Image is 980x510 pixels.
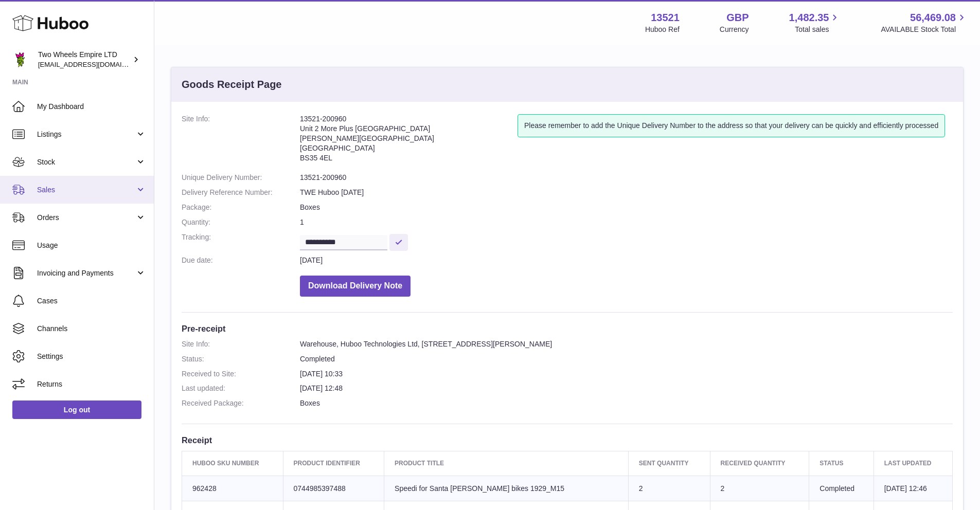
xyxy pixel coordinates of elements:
[182,451,283,476] th: Huboo SKU Number
[726,11,749,25] strong: GBP
[37,185,135,195] span: Sales
[809,451,874,476] th: Status
[300,398,953,408] dd: Boxes
[300,276,411,297] button: Download Delivery Note
[37,102,146,112] span: My Dashboard
[37,324,146,334] span: Channels
[710,476,809,501] td: 2
[710,451,809,476] th: Received Quantity
[809,476,874,501] td: Completed
[910,11,956,25] span: 56,469.08
[628,451,710,476] th: Sent Quantity
[300,188,953,197] dd: TWE Huboo [DATE]
[182,339,300,349] dt: Site Info:
[789,11,829,25] span: 1,482.35
[182,398,300,408] dt: Received Package:
[651,11,680,25] strong: 13521
[182,384,300,393] dt: Last updated:
[720,25,749,34] div: Currency
[182,232,300,250] dt: Tracking:
[645,25,680,34] div: Huboo Ref
[881,11,968,34] a: 56,469.08 AVAILABLE Stock Total
[182,203,300,212] dt: Package:
[38,60,151,68] span: [EMAIL_ADDRESS][DOMAIN_NAME]
[182,476,283,501] td: 962428
[300,384,953,393] dd: [DATE] 12:48
[518,114,945,137] div: Please remember to add the Unique Delivery Number to the address so that your delivery can be qui...
[628,476,710,501] td: 2
[874,476,952,501] td: [DATE] 12:46
[300,203,953,212] dd: Boxes
[300,114,518,168] address: 13521-200960 Unit 2 More Plus [GEOGRAPHIC_DATA] [PERSON_NAME][GEOGRAPHIC_DATA] [GEOGRAPHIC_DATA] ...
[300,354,953,364] dd: Completed
[300,339,953,349] dd: Warehouse, Huboo Technologies Ltd, [STREET_ADDRESS][PERSON_NAME]
[182,434,953,446] h3: Receipt
[37,241,146,250] span: Usage
[283,451,384,476] th: Product Identifier
[38,50,131,69] div: Two Wheels Empire LTD
[37,268,135,278] span: Invoicing and Payments
[37,296,146,306] span: Cases
[37,352,146,361] span: Settings
[182,323,953,334] h3: Pre-receipt
[300,369,953,379] dd: [DATE] 10:33
[37,157,135,167] span: Stock
[12,400,141,419] a: Log out
[881,25,968,34] span: AVAILABLE Stock Total
[182,354,300,364] dt: Status:
[874,451,952,476] th: Last updated
[384,476,629,501] td: Speedi for Santa [PERSON_NAME] bikes 1929_M15
[182,173,300,183] dt: Unique Delivery Number:
[37,213,135,223] span: Orders
[182,369,300,379] dt: Received to Site:
[182,188,300,197] dt: Delivery Reference Number:
[182,217,300,227] dt: Quantity:
[182,78,282,92] h3: Goods Receipt Page
[300,217,953,227] dd: 1
[182,114,300,168] dt: Site Info:
[37,130,135,139] span: Listings
[12,52,28,67] img: justas@twowheelsempire.com
[283,476,384,501] td: 0744985397488
[795,25,841,34] span: Total sales
[37,379,146,389] span: Returns
[300,256,953,265] dd: [DATE]
[384,451,629,476] th: Product title
[182,256,300,265] dt: Due date:
[789,11,841,34] a: 1,482.35 Total sales
[300,173,953,183] dd: 13521-200960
